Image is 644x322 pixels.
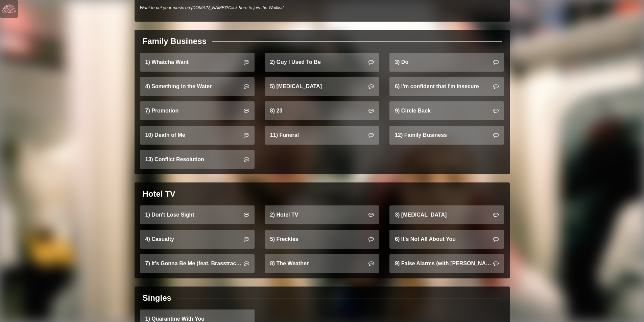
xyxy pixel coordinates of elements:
a: 6) It's Not All About You [389,230,504,249]
a: 11) Funeral [265,126,379,145]
a: 7) It's Gonna Be Me (feat. Brasstracks) [140,254,255,273]
a: 10) Death of Me [140,126,255,145]
a: 9) Circle Back [389,101,504,120]
div: Hotel TV [143,188,175,200]
a: 4) Something in the Water [140,77,255,96]
a: 5) [MEDICAL_DATA] [265,77,379,96]
div: Singles [143,292,171,304]
a: 1) Whatcha Want [140,53,255,72]
a: 1) Don't Lose Sight [140,205,255,224]
a: 3) Do [389,53,504,72]
a: 9) False Alarms (with [PERSON_NAME]) [389,254,504,273]
a: 4) Casualty [140,230,255,249]
a: 5) Freckles [265,230,379,249]
a: 6) i'm confident that i'm insecure [389,77,504,96]
a: 2) Hotel TV [265,205,379,224]
img: logo-white-4c48a5e4bebecaebe01ca5a9d34031cfd3d4ef9ae749242e8c4bf12ef99f53e8.png [2,2,16,16]
div: Family Business [143,35,207,47]
a: 8) The Weather [265,254,379,273]
a: 8) 23 [265,101,379,120]
a: 12) Family Business [389,126,504,145]
i: Want to put your music on [DOMAIN_NAME]? [140,5,284,10]
a: Click here to join the Waitlist! [228,5,284,10]
a: 13) Conflict Resolution [140,150,255,169]
a: 3) [MEDICAL_DATA] [389,205,504,224]
a: 7) Promotion [140,101,255,120]
a: 2) Guy I Used To Be [265,53,379,72]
